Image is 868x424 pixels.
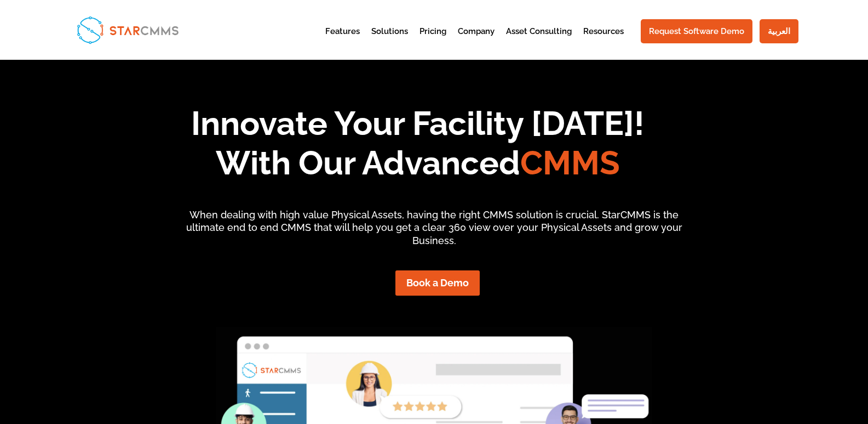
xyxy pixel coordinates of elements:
a: Request Software Demo [641,19,752,43]
a: Solutions [371,27,408,54]
a: Resources [583,27,624,54]
a: Book a Demo [395,270,480,295]
span: CMMS [520,144,620,182]
a: العربية [760,19,798,43]
a: Features [325,27,360,54]
a: Company [458,27,495,54]
img: StarCMMS [72,12,183,48]
a: Pricing [419,27,446,54]
p: When dealing with high value Physical Assets, having the right CMMS solution is crucial. StarCMMS... [176,208,692,247]
a: Asset Consulting [506,27,572,54]
h1: Innovate Your Facility [DATE]! With Our Advanced [38,104,798,188]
